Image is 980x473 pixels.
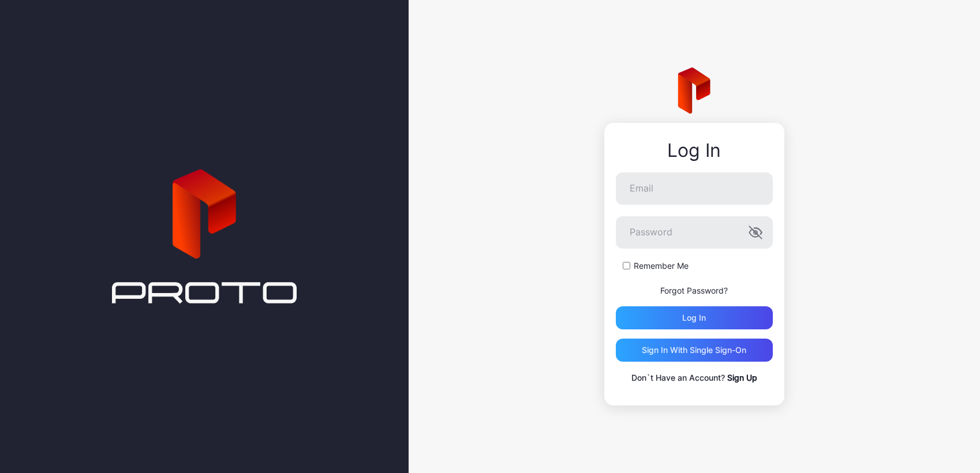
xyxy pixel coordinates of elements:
div: Log in [682,313,706,322]
button: Log in [616,306,773,329]
label: Remember Me [634,260,689,272]
button: Sign in With Single Sign-On [616,339,773,362]
div: Sign in With Single Sign-On [642,346,746,355]
a: Forgot Password? [660,286,728,295]
a: Sign Up [727,373,757,382]
button: Password [749,226,762,239]
p: Don`t Have an Account? [616,371,773,385]
input: Password [616,216,773,249]
input: Email [616,172,773,205]
div: Log In [616,140,773,161]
